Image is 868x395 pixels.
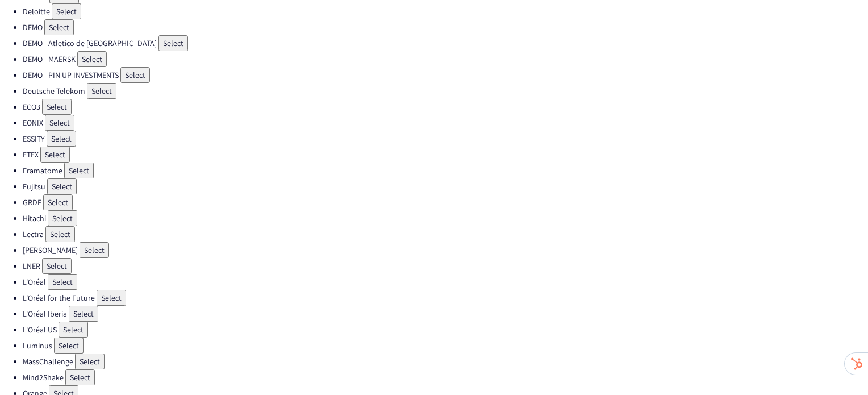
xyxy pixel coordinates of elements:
[47,131,76,147] button: Select
[158,35,188,51] button: Select
[23,258,868,274] li: LNER
[120,67,150,83] button: Select
[48,274,77,290] button: Select
[23,354,868,369] li: MassChallenge
[23,242,868,258] li: [PERSON_NAME]
[44,19,74,35] button: Select
[97,290,126,306] button: Select
[48,210,77,226] button: Select
[42,258,72,274] button: Select
[23,163,868,178] li: Framatome
[45,226,75,242] button: Select
[87,83,116,99] button: Select
[43,194,73,210] button: Select
[23,99,868,115] li: ECO3
[52,3,81,19] button: Select
[23,3,868,19] li: Deloitte
[23,322,868,338] li: L'Oréal US
[23,147,868,163] li: ETEX
[69,306,98,322] button: Select
[64,163,94,178] button: Select
[23,369,868,385] li: Mind2Shake
[40,147,70,163] button: Select
[811,340,868,395] iframe: Chat Widget
[42,99,72,115] button: Select
[23,338,868,354] li: Luminus
[23,210,868,226] li: Hitachi
[47,178,77,194] button: Select
[23,83,868,99] li: Deutsche Telekom
[23,67,868,83] li: DEMO - PIN UP INVESTMENTS
[77,51,107,67] button: Select
[23,131,868,147] li: ESSITY
[23,306,868,322] li: L'Oréal Iberia
[23,51,868,67] li: DEMO - MAERSK
[23,194,868,210] li: GRDF
[23,19,868,35] li: DEMO
[23,35,868,51] li: DEMO - Atletico de [GEOGRAPHIC_DATA]
[23,115,868,131] li: EONIX
[23,290,868,306] li: L'Oréal for the Future
[45,115,74,131] button: Select
[75,354,105,369] button: Select
[54,338,84,354] button: Select
[23,226,868,242] li: Lectra
[23,178,868,194] li: Fujitsu
[23,274,868,290] li: L'Oréal
[59,322,88,338] button: Select
[80,242,109,258] button: Select
[65,369,95,385] button: Select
